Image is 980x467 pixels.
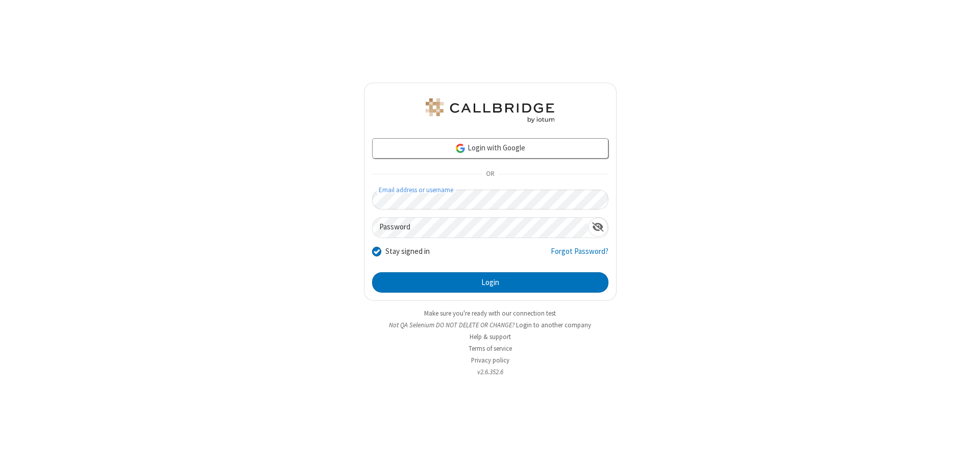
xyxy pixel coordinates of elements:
span: OR [482,167,498,181]
label: Stay signed in [385,246,430,257]
input: Email address or username [372,190,608,210]
div: Show password [588,218,608,237]
a: Help & support [470,332,511,341]
a: Privacy policy [471,356,509,365]
a: Forgot Password? [551,246,608,265]
iframe: Chat [954,440,972,460]
a: Make sure you're ready with our connection test [424,309,556,318]
img: google-icon.png [455,143,466,154]
button: Login [372,272,608,293]
li: v2.6.352.6 [364,367,617,377]
input: Password [373,218,588,238]
a: Login with Google [372,138,608,159]
a: Terms of service [469,344,512,353]
button: Login to another company [516,320,591,330]
li: Not QA Selenium DO NOT DELETE OR CHANGE? [364,320,617,330]
img: QA Selenium DO NOT DELETE OR CHANGE [424,98,556,123]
